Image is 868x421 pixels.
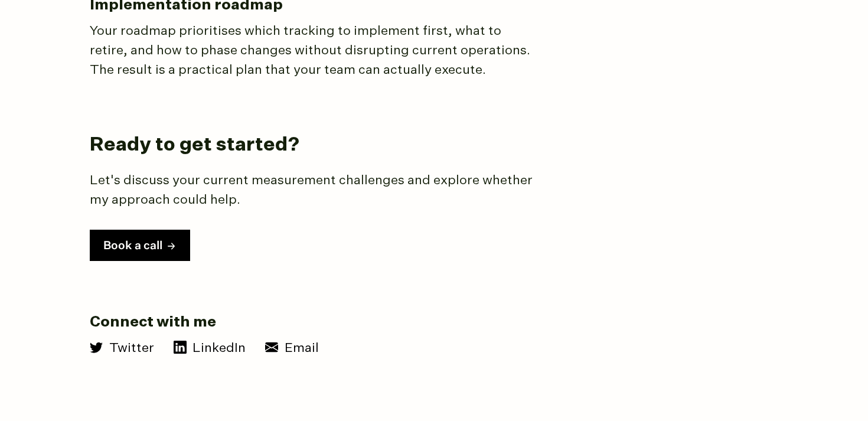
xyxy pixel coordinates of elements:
[90,342,154,355] a: Twitter
[90,313,621,332] h3: Connect with me
[90,230,190,261] button: Book a call
[285,342,319,355] span: Email
[265,342,319,355] a: Email
[90,239,190,252] a: Book a call
[90,171,533,210] p: Let's discuss your current measurement challenges and explore whether my approach could help.
[90,22,533,80] p: Your roadmap prioritises which tracking to implement first, what to retire, and how to phase chan...
[174,342,246,355] a: LinkedIn
[109,342,154,355] span: Twitter
[192,342,246,355] span: LinkedIn
[90,132,769,158] h2: Ready to get started?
